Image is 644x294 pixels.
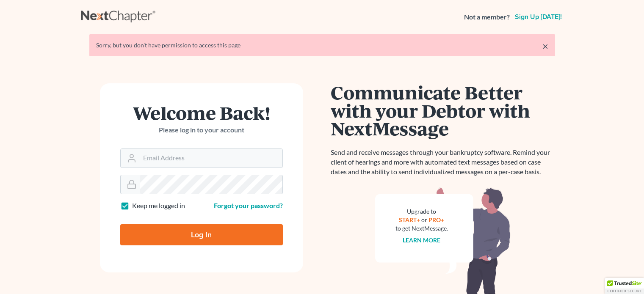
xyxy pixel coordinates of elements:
[395,207,448,216] div: Upgrade to
[513,14,564,20] a: Sign up [DATE]!
[542,41,548,51] a: ×
[331,148,555,177] p: Send and receive messages through your bankruptcy software. Remind your client of hearings and mo...
[214,201,283,209] a: Forgot your password?
[605,278,644,294] div: TrustedSite Certified
[331,83,555,137] h1: Communicate Better with your Debtor with NextMessage
[132,201,185,211] label: Keep me logged in
[120,104,283,122] h1: Welcome Back!
[428,216,444,223] a: PRO+
[399,216,420,223] a: START+
[96,41,548,49] div: Sorry, but you don't have permission to access this page
[464,12,510,22] strong: Not a member?
[120,125,283,135] p: Please log in to your account
[421,216,427,223] span: or
[403,236,440,244] a: Learn more
[395,224,448,233] div: to get NextMessage.
[140,149,282,168] input: Email Address
[120,224,283,245] input: Log In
